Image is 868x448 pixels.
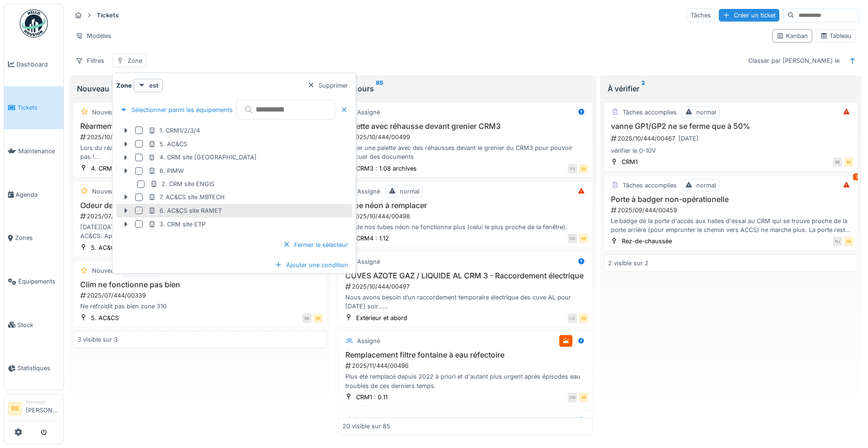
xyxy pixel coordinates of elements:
div: 1. CRM1/2/3/4 [148,126,200,135]
div: BB [579,314,588,323]
sup: 85 [376,83,383,94]
div: BB [833,157,842,167]
div: Manager [26,398,60,405]
div: CM [568,393,577,402]
div: 2025/09/444/00459 [610,206,853,215]
div: placer une palette avec des réhausses devant le grenier du CRM3 pour pouvoir évacuer des documents [343,143,588,161]
div: OG [568,234,577,243]
div: BB [844,157,853,167]
span: Maintenance [18,147,60,156]
div: Assigné [357,257,380,266]
div: BB [579,164,588,173]
div: Kanban [777,31,808,40]
div: 2025/10/444/00467 [610,133,853,144]
div: normal [696,108,716,117]
span: Tickets [17,103,60,112]
div: Lors du réarmement des chaudières, l'aérotherme FSW la veilleuse ne se rallume pas ! Pour info vi... [77,143,323,161]
div: Tâches accomplies [623,181,677,190]
div: Extérieur et abord [356,314,407,322]
div: Assigné [357,187,380,196]
div: NJ [833,237,842,246]
span: Équipements [18,277,60,286]
div: vérifier le 0-10V [608,146,853,155]
div: 2025/10/444/00499 [344,133,588,142]
div: BB [313,314,323,323]
span: Agenda [15,190,60,199]
div: Créer un ticket [719,9,779,22]
div: Nouveau [92,108,118,117]
div: 2 visible sur 2 [608,259,648,268]
div: XV [568,164,577,173]
div: 3 visible sur 3 [77,335,118,344]
div: Plus été remplacé depuis 2022 à priori et d'autant plus urgent après épisodes eau troubles de ces... [343,372,588,390]
div: 7. AC&CS site MBTECH [148,193,225,202]
div: Modèles [71,29,115,43]
div: Assigné [357,108,380,117]
div: BB [302,314,312,323]
h3: Clim ne fonctionne pas bien [77,280,323,289]
span: Dashboard [16,60,60,69]
div: Classer par [PERSON_NAME] le [744,54,844,67]
div: Supprimer [304,79,352,92]
div: 2025/11/444/00496 [344,361,588,370]
div: 2025/07/444/00339 [79,291,323,300]
div: 20 visible sur 85 [343,422,390,431]
div: normal [400,187,419,196]
div: Zone [128,56,142,65]
div: 2025/07/444/00363 [79,212,323,221]
div: BB [844,237,853,246]
div: Assigné [357,336,380,345]
div: Nouveau [92,266,118,275]
h3: Odeur de bois brûlé dans la verrière AC&CS [77,201,323,210]
h3: Remplacement filtre fontaine à eau réfectoire [343,351,588,359]
div: Fermer le sélecteur [279,239,352,251]
div: Sélectionner parmi les équipements [116,104,236,116]
div: [DATE][DATE], une odeur persistante de bois brûlé était détectée dans la verrière AC&CS. Apparemm... [77,223,323,240]
h3: Tube néon à remplacer [343,201,588,210]
div: 1 [853,173,860,180]
h3: vanne GP1/GP2 ne se ferme que à 50% [608,122,853,131]
div: CRM3 : 1.08 archives [356,164,417,173]
div: CRM1 : 0.11 [356,393,388,402]
div: Assigné [357,416,380,425]
strong: Zone [116,81,132,90]
div: 8. PIMW [148,166,184,175]
div: BB [579,234,588,243]
strong: est [149,81,159,90]
li: BB [8,402,22,416]
div: Ne refroidit pas bien zone 310 [77,302,323,311]
h3: Réarmement chauffage Cewac [77,122,323,131]
strong: Tickets [93,11,122,20]
div: 2025/10/444/00497 [344,282,588,291]
div: Nous avons besoin d’un raccordement temporaire électrique des cuve AL pour [DATE] soir… Le mieux ... [343,293,588,311]
div: normal [696,181,716,190]
div: Nouveau [77,83,323,94]
div: Filtres [71,54,108,67]
span: Stock [17,321,60,329]
div: 4. CRM site [GEOGRAPHIC_DATA] [148,153,257,162]
div: LG [568,314,577,323]
div: Nouveau [92,187,118,196]
div: Rez-de-chaussée [622,237,672,246]
div: 5. AC&CS [91,314,119,322]
div: CRM1 [622,157,638,166]
div: Un de nos tubes néon ne fonctionne plus (celui le plus proche de la fenêtre). [343,223,588,231]
div: 6. AC&CS site RAMET [148,206,222,215]
span: Zones [15,233,60,242]
div: Tâches [686,8,715,22]
div: 5. AC&CS [148,140,187,149]
div: CRM4 : 1.12 [356,234,389,243]
h3: Porte à badger non-opérationelle [608,195,853,204]
div: En cours [342,83,588,94]
h3: CUVES AZOTE GAZ / LIQUIDE AL CRM 3 - Raccordement électrique [343,271,588,280]
div: 3. CRM site ETP [148,220,206,229]
span: Statistiques [17,364,60,373]
div: 5. AC&CS [91,243,119,252]
div: BB [579,393,588,402]
div: 2025/10/444/00485 [79,133,323,142]
div: 4. CRM site [GEOGRAPHIC_DATA] [91,164,188,173]
sup: 2 [641,83,645,94]
img: Badge_color-CXgf-gQk.svg [20,9,48,37]
div: Tâches accomplies [623,108,677,117]
h3: palette avec réhausse devant grenier CRM3 [343,122,588,131]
